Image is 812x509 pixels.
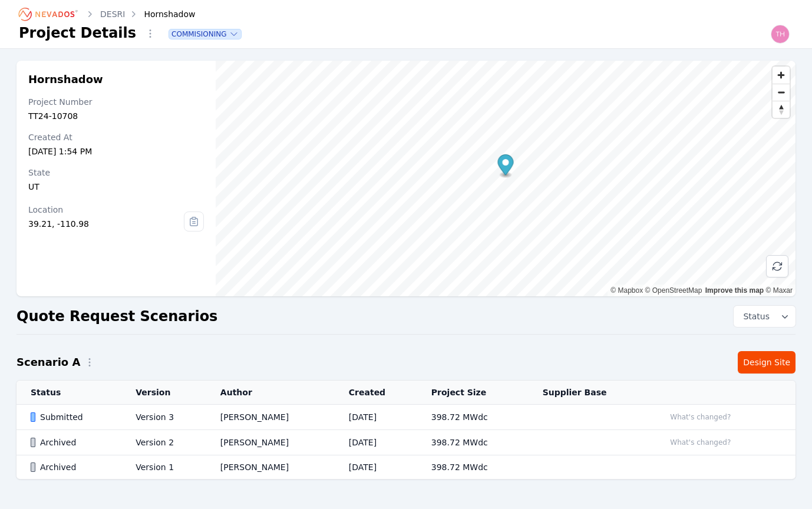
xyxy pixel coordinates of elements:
button: Zoom out [773,84,790,101]
h2: Hornshadow [28,72,204,87]
td: Version 1 [121,455,206,480]
a: OpenStreetMap [645,286,702,295]
td: 398.72 MWdc [417,405,529,430]
td: [DATE] [335,430,417,455]
th: Created [335,381,417,405]
td: Version 3 [121,405,206,430]
th: Supplier Base [529,381,651,405]
button: Commisioning [169,29,240,39]
td: 398.72 MWdc [417,430,529,455]
button: Reset bearing to north [773,101,790,118]
div: Archived [31,437,115,448]
button: Zoom in [773,67,790,84]
th: Version [121,381,206,405]
button: What's changed? [665,411,736,424]
tr: ArchivedVersion 1[PERSON_NAME][DATE]398.72 MWdc [16,455,796,480]
button: What's changed? [665,436,736,449]
td: [DATE] [335,455,417,480]
div: Project Number [28,96,204,108]
div: State [28,167,204,179]
span: Zoom out [773,84,790,101]
th: Author [206,381,335,405]
tr: SubmittedVersion 3[PERSON_NAME][DATE]398.72 MWdcWhat's changed? [16,405,796,430]
button: Status [734,306,796,327]
td: Version 2 [121,430,206,455]
div: UT [28,181,204,193]
td: 398.72 MWdc [417,455,529,480]
canvas: Map [216,61,796,296]
td: [PERSON_NAME] [206,430,335,455]
img: thomas.eichinger@nevados.solar [771,25,790,44]
div: Archived [31,461,115,473]
td: [PERSON_NAME] [206,405,335,430]
div: 39.21, -110.98 [28,218,184,230]
td: [DATE] [335,405,417,430]
th: Status [16,381,121,405]
a: DESRI [100,8,125,20]
div: Location [28,204,184,216]
span: Status [738,310,770,322]
a: Improve this map [705,286,764,295]
div: Created At [28,131,204,143]
h2: Quote Request Scenarios [16,307,217,326]
div: Submitted [31,411,115,423]
nav: Breadcrumb [19,5,196,24]
h2: Scenario A [16,354,80,371]
th: Project Size [417,381,529,405]
a: Maxar [765,286,793,295]
tr: ArchivedVersion 2[PERSON_NAME][DATE]398.72 MWdcWhat's changed? [16,430,796,455]
div: Map marker [498,154,514,179]
h1: Project Details [19,24,136,42]
td: [PERSON_NAME] [206,455,335,480]
div: Hornshadow [127,8,195,20]
a: Mapbox [610,286,643,295]
a: Design Site [738,351,796,374]
div: TT24-10708 [28,110,204,122]
div: [DATE] 1:54 PM [28,146,204,157]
